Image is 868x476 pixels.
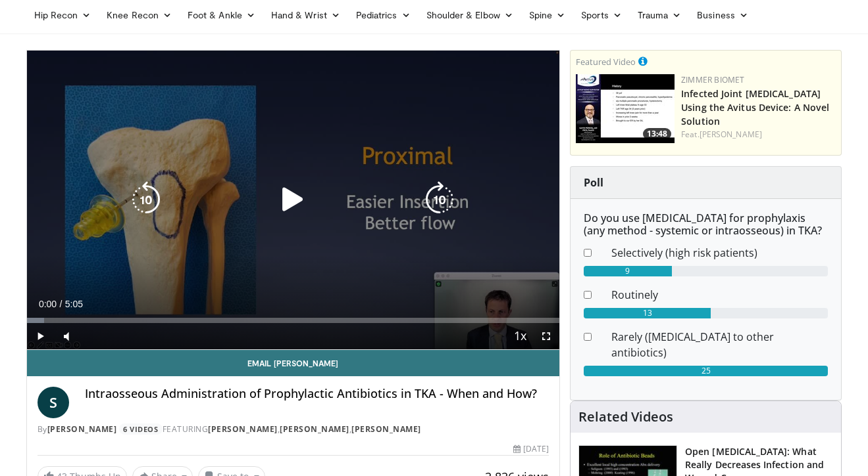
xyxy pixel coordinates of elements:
a: [PERSON_NAME] [351,423,421,435]
span: / [60,299,63,309]
h4: Related Videos [578,409,673,425]
a: [PERSON_NAME] [47,423,117,435]
div: [DATE] [513,443,549,455]
dd: Selectively (high risk patients) [601,245,838,261]
a: Shoulder & Elbow [419,2,521,28]
a: 13:48 [576,74,675,143]
a: Pediatrics [348,2,419,28]
a: Business [689,2,756,28]
a: Spine [521,2,573,28]
div: 25 [584,366,828,376]
video-js: Video Player [27,51,560,350]
div: Feat. [681,129,836,141]
a: Infected Joint [MEDICAL_DATA] Using the Avitus Device: A Novel Solution [681,87,829,127]
a: Foot & Ankle [180,2,263,28]
strong: Poll [584,175,603,190]
dd: Routinely [601,287,838,303]
div: Progress Bar [27,318,560,323]
button: Fullscreen [533,323,559,349]
small: Featured Video [576,56,636,68]
a: Email [PERSON_NAME] [27,350,560,376]
dd: Rarely ([MEDICAL_DATA] to other antibiotics) [601,329,838,360]
div: 13 [584,308,711,318]
a: Trauma [630,2,690,28]
button: Playback Rate [507,323,533,349]
a: [PERSON_NAME] [280,423,349,435]
button: Mute [53,323,80,349]
a: Sports [573,2,630,28]
a: [PERSON_NAME] [700,129,762,140]
a: S [38,387,69,418]
h4: Intraosseous Administration of Prophylactic Antibiotics in TKA - When and How? [85,387,549,401]
a: [PERSON_NAME] [208,423,278,435]
img: 6109daf6-8797-4a77-88a1-edd099c0a9a9.150x105_q85_crop-smart_upscale.jpg [576,74,675,143]
span: 0:00 [39,299,57,309]
span: 13:48 [643,128,671,140]
a: Hand & Wrist [263,2,348,28]
div: 9 [584,266,672,276]
h6: Do you use [MEDICAL_DATA] for prophylaxis (any method - systemic or intraosseous) in TKA? [584,212,828,237]
a: Knee Recon [99,2,180,28]
div: By FEATURING , , [38,423,549,435]
span: 5:05 [65,299,83,309]
a: Zimmer Biomet [681,74,744,85]
a: Hip Recon [26,2,99,28]
a: 6 Videos [119,423,163,435]
button: Play [27,323,53,349]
